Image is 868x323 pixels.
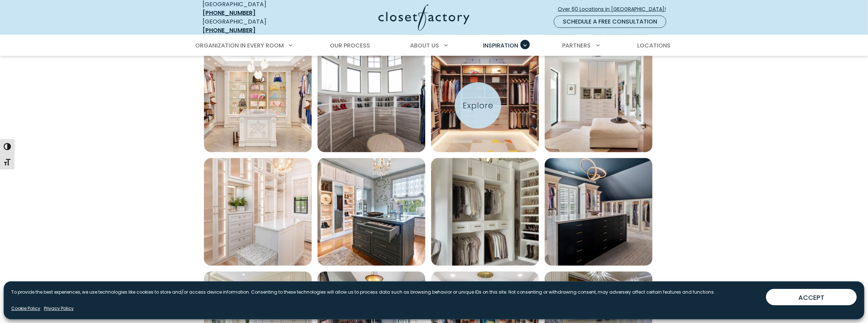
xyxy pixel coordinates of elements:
span: About Us [410,41,439,50]
span: Over 60 Locations in [GEOGRAPHIC_DATA]! [558,5,672,13]
nav: Primary Menu [190,36,678,56]
a: Open inspiration gallery to preview enlarged image [318,45,425,152]
img: Dressing room featuring central island with velvet jewelry drawers, LED lighting, elite toe stops... [318,158,425,266]
a: Open inspiration gallery to preview enlarged image [545,45,652,152]
img: Wardrobe closet with all glass door fronts and black central island with flat front door faces an... [545,158,652,266]
img: Closet Factory Logo [378,4,470,31]
img: White custom closet shelving, open shelving for shoes, and dual hanging sections for a curated wa... [431,158,539,266]
img: Circular walk-in closet with modern gray drawers lining the curved walls, topped with open shoe s... [318,45,425,152]
span: Locations [637,41,671,50]
img: Walk-in closet with Slab drawer fronts, LED-lit upper cubbies, double-hang rods, divided shelving... [431,45,539,152]
img: Luxury closet withLED-lit shelving, Raised Panel drawers, a mirrored vanity, and adjustable shoe ... [204,158,312,266]
a: Open inspiration gallery to preview enlarged image [318,158,425,266]
a: [PHONE_NUMBER] [202,26,255,34]
img: Custom walk-in solid wood system with open glass shelving, crown molding, and decorative appliques. [204,45,312,152]
button: ACCEPT [766,289,857,305]
span: Inspiration [483,41,518,50]
a: Over 60 Locations in [GEOGRAPHIC_DATA]! [557,3,672,16]
a: Open inspiration gallery to preview enlarged image [431,158,539,266]
a: Open inspiration gallery to preview enlarged image [204,158,312,266]
span: Partners [562,41,591,50]
p: To provide the best experiences, we use technologies like cookies to store and/or access device i... [11,289,715,295]
a: Cookie Policy [11,305,40,312]
a: Schedule a Free Consultation [554,16,666,28]
img: Contemporary wardrobe closet with slab front cabinet doors and drawers. The central built-in unit... [545,45,652,152]
span: Organization in Every Room [195,41,284,50]
a: Privacy Policy [44,305,74,312]
a: Open inspiration gallery to preview enlarged image [545,158,652,266]
a: [PHONE_NUMBER] [202,9,255,17]
span: Our Process [330,41,370,50]
a: Open inspiration gallery to preview enlarged image [204,45,312,152]
div: [GEOGRAPHIC_DATA] [202,17,308,35]
a: Open inspiration gallery to preview enlarged image [431,45,539,152]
